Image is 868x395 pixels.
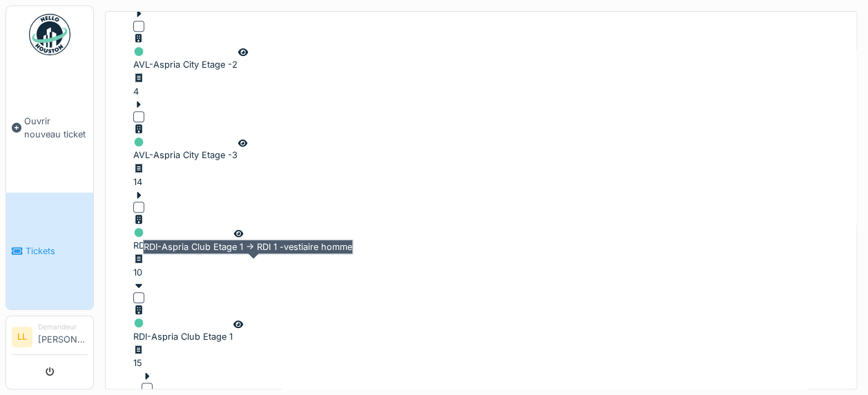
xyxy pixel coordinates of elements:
img: Badge_color-CXgf-gQk.svg [29,14,70,55]
div: 10 [133,266,150,279]
a: Ouvrir nouveau ticket [6,63,93,193]
div: RDI-Aspria Club Etage 1 -> RDI 1 -vestiaire homme [143,240,353,254]
div: RDI Aspria Club Etage 0 [133,213,233,253]
li: LL [12,327,32,347]
span: Ouvrir nouveau ticket [24,115,88,141]
a: LL Demandeur[PERSON_NAME] [12,322,88,355]
div: 14 [133,175,150,189]
div: 4 [133,85,150,98]
a: Tickets [6,193,93,309]
div: Demandeur [38,322,88,332]
div: AVL-Aspria City Etage -3 [133,122,238,162]
div: RDI-Aspria Club Etage 1 [133,303,233,343]
div: AVL-Aspria City Etage -2 [133,32,238,72]
div: 15 [133,356,150,369]
span: Tickets [26,244,88,258]
li: [PERSON_NAME] [38,322,88,351]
